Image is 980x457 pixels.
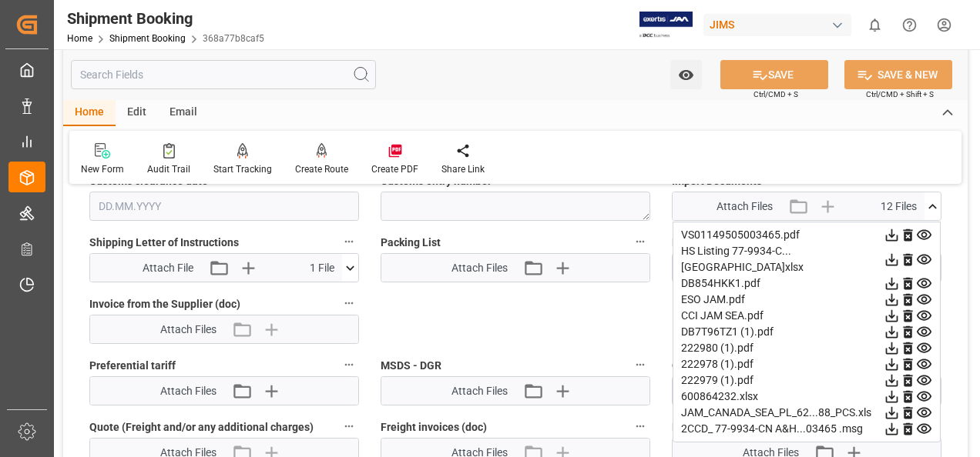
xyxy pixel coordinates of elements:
button: SAVE & NEW [844,60,952,89]
span: OGD - PGA [672,358,725,374]
span: Preferential tariff [89,358,176,374]
span: Attach File [143,260,193,276]
button: Shipping Letter of Instructions [339,232,359,252]
button: show 0 new notifications [857,8,892,42]
div: 600864232.xlsx [681,389,932,405]
div: 222979 (1).pdf [681,372,932,389]
img: Exertis%20JAM%20-%20Email%20Logo.jpg_1722504956.jpg [639,12,693,38]
div: Create Route [295,162,348,176]
div: Create PDF [371,162,418,176]
div: DB7T96TZ1 (1).pdf [681,324,932,340]
span: Ctrl/CMD + S [753,88,798,100]
span: Duty invoice [672,419,732,435]
span: Attach Files [717,198,773,215]
span: Ctrl/CMD + Shift + S [866,88,934,100]
div: Home [63,100,116,126]
span: Packing List [381,235,441,251]
div: VS01149505003465.pdf [681,227,932,243]
span: Attach Files [160,322,216,338]
div: Share Link [441,162,485,176]
span: Attach Files [451,260,508,276]
button: Packing List [630,232,650,252]
div: HS Listing 77-9934-C...[GEOGRAPHIC_DATA]xlsx [681,243,932,275]
span: Attach Files [451,383,508,399]
div: JAM_CANADA_SEA_PL_62...88_PCS.xls [681,405,932,421]
a: Home [67,33,92,44]
button: MSDS - DGR [630,355,650,375]
span: Attach Files [160,383,216,399]
div: New Form [81,162,124,176]
span: Quote (Freight and/or any additional charges) [89,419,314,435]
div: JIMS [703,14,851,36]
div: Audit Trail [147,162,190,176]
button: SAVE [720,60,828,89]
span: 12 Files [881,198,917,215]
a: Shipment Booking [109,33,186,44]
span: 1 File [310,260,334,276]
button: JIMS [703,10,857,39]
button: Quote (Freight and/or any additional charges) [339,416,359,436]
span: Master [PERSON_NAME] of Lading (doc) [672,235,868,251]
div: CCI JAM SEA.pdf [681,308,932,324]
div: Edit [116,100,158,126]
span: MSDS - DGR [381,358,441,374]
div: ESO JAM.pdf [681,292,932,308]
div: 222980 (1).pdf [681,340,932,356]
div: Email [158,100,209,126]
button: Help Center [892,8,927,42]
button: Invoice from the Supplier (doc) [339,293,359,313]
div: Shipment Booking [67,7,264,30]
span: Shipping Letter of Instructions [89,235,239,251]
div: 222978 (1).pdf [681,356,932,372]
button: open menu [670,60,702,89]
button: Preferential tariff [339,355,359,375]
input: Search Fields [71,60,376,89]
div: 2CCD_ 77-9934-CN A&H...03465 .msg [681,421,932,437]
span: Invoice from the Supplier (doc) [89,296,240,312]
div: Start Tracking [213,162,272,176]
div: DB854HKK1.pdf [681,275,932,292]
button: Freight invoices (doc) [630,416,650,436]
span: Freight invoices (doc) [381,419,487,435]
input: DD.MM.YYYY [89,192,359,221]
